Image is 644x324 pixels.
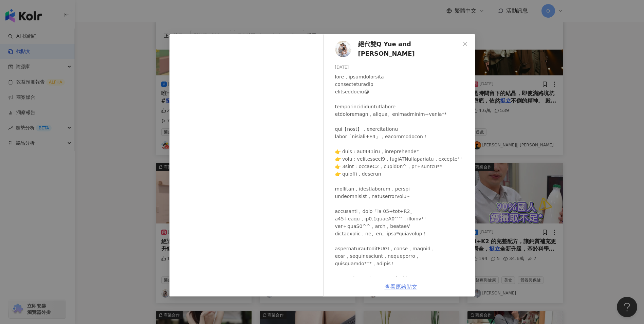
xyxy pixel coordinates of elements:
[462,41,468,47] span: close
[458,37,472,51] button: Close
[385,284,417,290] a: 查看原始貼文
[335,41,351,57] img: KOL Avatar
[335,39,460,59] a: KOL Avatar絕代雙Q Yue and [PERSON_NAME]
[335,64,470,71] div: [DATE]
[358,39,460,59] span: 絕代雙Q Yue and [PERSON_NAME]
